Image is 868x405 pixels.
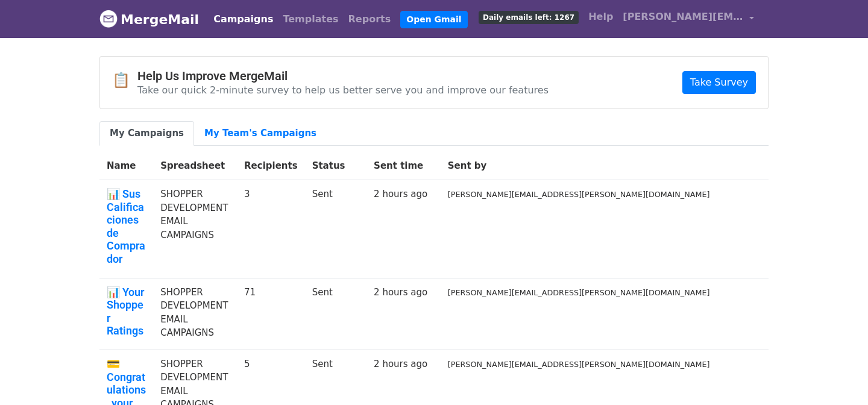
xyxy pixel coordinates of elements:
[99,7,199,32] a: MergeMail
[237,152,305,180] th: Recipients
[305,180,366,278] td: Sent
[209,7,278,31] a: Campaigns
[107,187,146,266] a: 📊 Sus Calificaciones de Comprador
[400,11,467,28] a: Open Gmail
[305,152,366,180] th: Status
[153,278,237,350] td: SHOPPER DEVELOPMENT EMAIL CAMPAIGNS
[374,287,427,298] a: 2 hours ago
[112,72,137,89] span: 📋
[237,180,305,278] td: 3
[623,10,743,24] span: [PERSON_NAME][EMAIL_ADDRESS][PERSON_NAME][DOMAIN_NAME]
[374,189,427,199] a: 2 hours ago
[237,278,305,350] td: 71
[137,84,549,96] p: Take our quick 2-minute survey to help us better serve you and improve our features
[448,360,710,369] small: [PERSON_NAME][EMAIL_ADDRESS][PERSON_NAME][DOMAIN_NAME]
[99,152,153,180] th: Name
[278,7,343,31] a: Templates
[441,152,717,180] th: Sent by
[137,69,549,83] h4: Help Us Improve MergeMail
[99,121,194,146] a: My Campaigns
[305,278,366,350] td: Sent
[366,152,441,180] th: Sent time
[194,121,327,146] a: My Team's Campaigns
[344,7,396,31] a: Reports
[374,359,427,369] a: 2 hours ago
[583,5,618,29] a: Help
[448,190,710,199] small: [PERSON_NAME][EMAIL_ADDRESS][PERSON_NAME][DOMAIN_NAME]
[448,288,710,297] small: [PERSON_NAME][EMAIL_ADDRESS][PERSON_NAME][DOMAIN_NAME]
[479,11,579,24] span: Daily emails left: 1267
[808,347,868,405] iframe: Chat Widget
[474,5,583,29] a: Daily emails left: 1267
[618,5,759,33] a: [PERSON_NAME][EMAIL_ADDRESS][PERSON_NAME][DOMAIN_NAME]
[107,286,146,337] a: 📊 Your Shopper Ratings
[153,152,237,180] th: Spreadsheet
[99,10,118,28] img: MergeMail logo
[153,180,237,278] td: SHOPPER DEVELOPMENT EMAIL CAMPAIGNS
[682,71,756,94] a: Take Survey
